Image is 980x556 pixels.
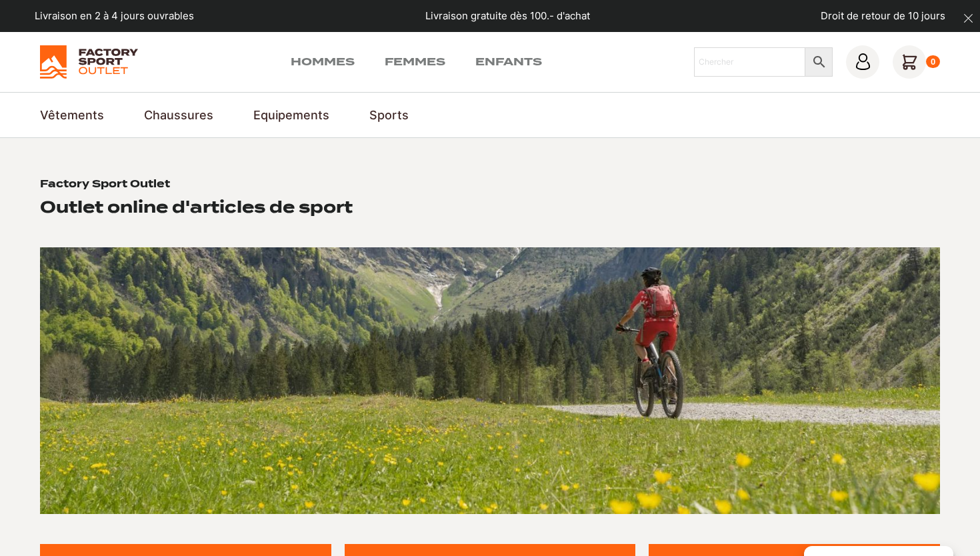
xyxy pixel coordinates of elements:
[35,9,194,24] p: Livraison en 2 à 4 jours ouvrables
[40,178,170,191] h1: Factory Sport Outlet
[253,106,329,124] a: Equipements
[821,9,945,24] p: Droit de retour de 10 jours
[694,47,806,77] input: Chercher
[291,54,355,70] a: Hommes
[425,9,590,24] p: Livraison gratuite dès 100.- d'achat
[40,45,138,79] img: Factory Sport Outlet
[40,106,104,124] a: Vêtements
[957,7,980,30] button: dismiss
[40,197,353,217] h2: Outlet online d'articles de sport
[475,54,542,70] a: Enfants
[926,55,940,69] div: 0
[385,54,445,70] a: Femmes
[144,106,213,124] a: Chaussures
[369,106,409,124] a: Sports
